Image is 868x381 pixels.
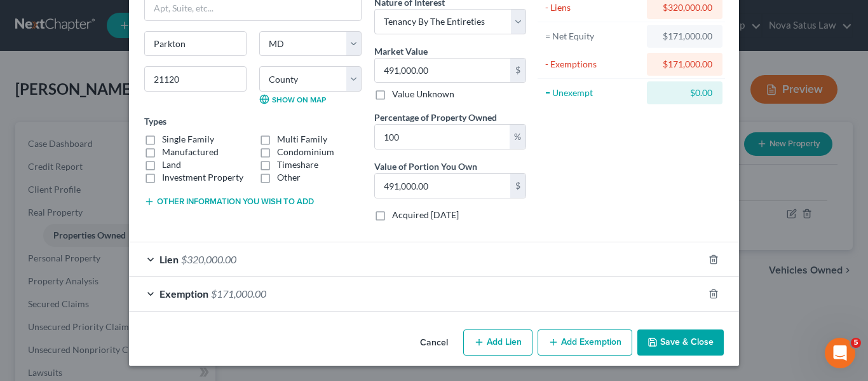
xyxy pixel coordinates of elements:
[159,287,208,300] span: Exemption
[657,1,712,14] div: $320,000.00
[277,171,301,184] label: Other
[375,174,510,198] input: 0.00
[374,160,477,173] label: Value of Portion You Own
[375,125,510,149] input: 0.00
[510,174,526,198] div: $
[657,87,712,99] div: $0.00
[392,209,459,221] label: Acquired [DATE]
[657,30,712,43] div: $171,000.00
[277,158,318,171] label: Timeshare
[510,125,526,149] div: %
[145,32,246,56] input: Enter city...
[375,59,510,83] input: 0.00
[463,329,532,356] button: Add Lien
[851,338,861,348] span: 5
[162,171,243,184] label: Investment Property
[277,146,334,158] label: Condominium
[144,114,166,128] label: Types
[545,1,641,14] div: - Liens
[181,253,236,265] span: $320,000.00
[211,287,266,300] span: $171,000.00
[159,253,179,265] span: Lien
[510,59,526,83] div: $
[277,133,327,146] label: Multi Family
[374,111,497,124] label: Percentage of Property Owned
[538,329,632,356] button: Add Exemption
[144,66,247,92] input: Enter zip...
[162,146,219,158] label: Manufactured
[144,197,314,207] button: Other information you wish to add
[545,30,641,43] div: = Net Equity
[657,58,712,71] div: $171,000.00
[545,87,641,99] div: = Unexempt
[410,331,458,356] button: Cancel
[162,158,181,171] label: Land
[162,133,214,146] label: Single Family
[259,94,326,104] a: Show on Map
[637,329,724,356] button: Save & Close
[545,58,641,71] div: - Exemptions
[392,88,454,100] label: Value Unknown
[825,338,855,368] iframe: Intercom live chat
[374,45,428,58] label: Market Value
